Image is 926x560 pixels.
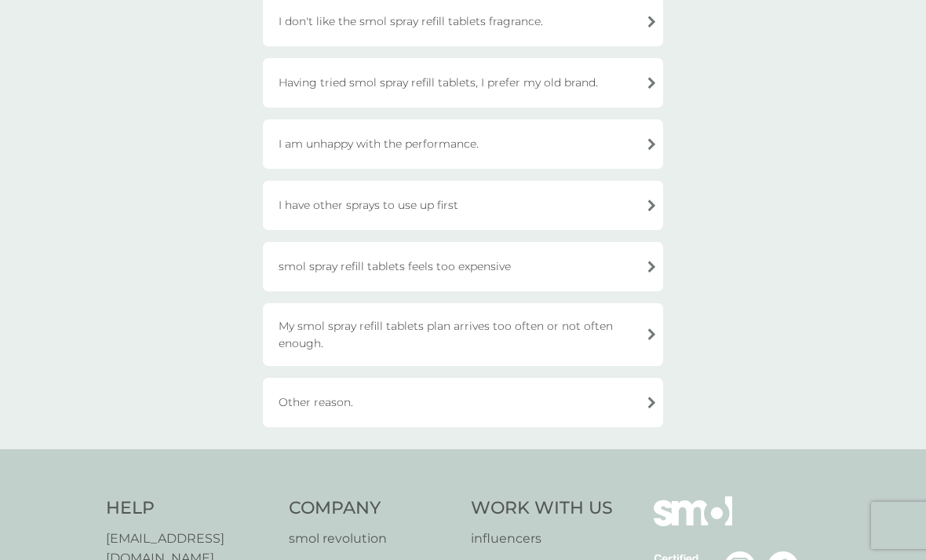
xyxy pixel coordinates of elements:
[263,181,663,230] div: I have other sprays to use up first
[654,496,732,550] img: smol
[289,529,456,549] a: smol revolution
[471,529,613,549] a: influencers
[263,378,663,427] div: Other reason.
[263,242,663,291] div: smol spray refill tablets feels too expensive
[289,496,456,521] h4: Company
[263,303,663,366] div: My smol spray refill tablets plan arrives too often or not often enough.
[263,119,663,169] div: I am unhappy with the performance.
[471,496,613,521] h4: Work With Us
[263,58,663,108] div: Having tried smol spray refill tablets, I prefer my old brand.
[106,496,273,521] h4: Help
